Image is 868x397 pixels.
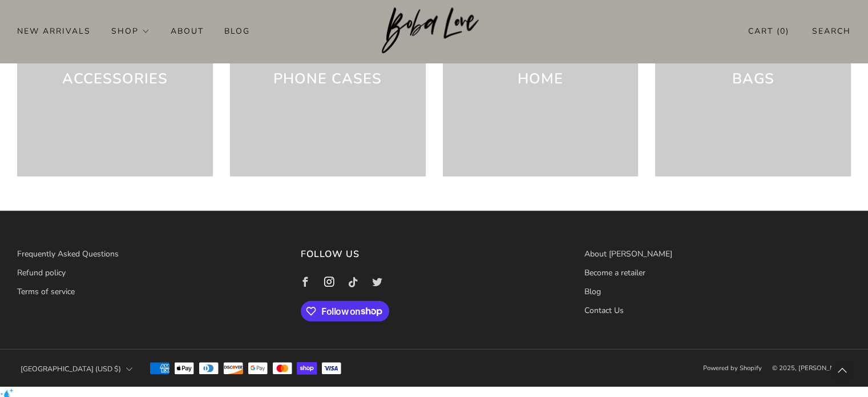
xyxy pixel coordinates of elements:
h3: Follow us [301,246,567,263]
a: About [171,22,204,40]
back-to-top-button: Back to top [830,359,854,383]
items-count: 0 [780,26,786,37]
a: Refund policy [17,267,66,278]
a: Powered by Shopify [703,364,762,372]
a: Terms of service [17,286,75,297]
h3: Accessories [62,67,168,90]
img: Boba Love [382,7,486,54]
a: Become a retailer [584,267,645,278]
h3: Bags [732,67,774,90]
a: Shop [111,22,150,40]
a: Contact Us [584,305,624,316]
a: Cart [748,22,789,41]
a: Blog [584,286,601,297]
a: About [PERSON_NAME] [584,248,672,259]
a: New Arrivals [17,22,91,40]
span: © 2025, [PERSON_NAME] [772,364,851,372]
a: Blog [224,22,250,40]
h3: Home [518,67,563,90]
a: Frequently Asked Questions [17,248,119,259]
h3: Phone cases [273,67,382,90]
a: Boba Love [382,7,486,55]
a: Search [812,22,851,41]
button: [GEOGRAPHIC_DATA] (USD $) [17,356,136,382]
